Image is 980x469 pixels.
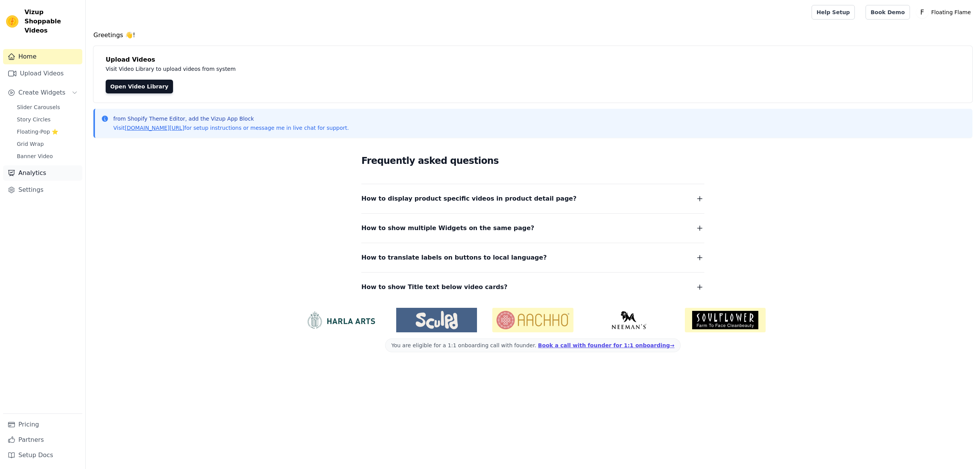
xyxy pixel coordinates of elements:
p: from Shopify Theme Editor, add the Vizup App Block [113,115,349,123]
a: Open Video Library [106,80,173,93]
span: Floating-Pop ⭐ [17,128,58,136]
button: How to show multiple Widgets on the same page? [361,223,704,234]
span: Vizup Shoppable Videos [24,8,79,35]
a: Pricing [3,417,82,432]
img: HarlaArts [300,311,381,329]
text: F [920,8,924,16]
a: Analytics [3,165,82,181]
span: Banner Video [17,152,53,160]
span: How to display product specific videos in product detail page? [361,193,577,204]
button: F Floating Flame [916,5,974,19]
a: Slider Carousels [12,102,82,113]
button: How to show Title text below video cards? [361,282,704,293]
a: Help Setup [812,5,855,20]
a: Floating-Pop ⭐ [12,126,82,137]
img: Vizup [6,15,18,28]
a: Grid Wrap [12,139,82,149]
span: How to show Title text below video cards? [361,282,508,293]
img: Aachho [492,308,573,332]
button: How to display product specific videos in product detail page? [361,193,704,204]
a: Setup Docs [3,448,82,463]
a: Partners [3,432,82,448]
h2: Frequently asked questions [361,153,704,168]
span: Slider Carousels [17,103,60,111]
p: Visit Video Library to upload videos from system [106,64,449,74]
a: Upload Videos [3,66,82,81]
h4: Greetings 👋! [93,31,972,40]
img: Soulflower [685,308,766,332]
a: [DOMAIN_NAME][URL] [125,125,185,131]
p: Visit for setup instructions or message me in live chat for support. [113,124,349,132]
button: How to translate labels on buttons to local language? [361,252,704,263]
a: Book Demo [866,5,910,20]
a: Banner Video [12,151,82,162]
span: Story Circles [17,116,51,123]
span: Create Widgets [18,88,65,97]
a: Settings [3,182,82,198]
span: How to show multiple Widgets on the same page? [361,223,534,234]
button: Create Widgets [3,85,82,100]
p: Floating Flame [928,5,974,19]
a: Book a call with founder for 1:1 onboarding [538,342,674,348]
span: Grid Wrap [17,140,44,148]
img: Neeman's [589,311,670,329]
a: Story Circles [12,114,82,125]
a: Home [3,49,82,64]
img: Sculpd US [396,311,477,329]
span: How to translate labels on buttons to local language? [361,252,547,263]
h4: Upload Videos [106,55,960,64]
